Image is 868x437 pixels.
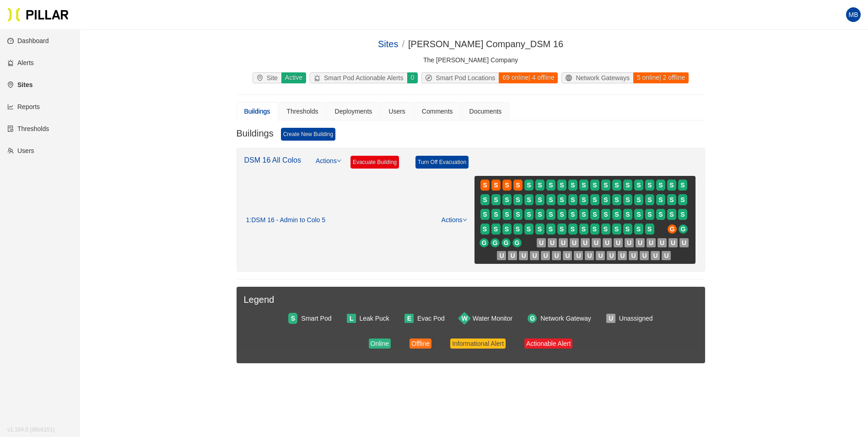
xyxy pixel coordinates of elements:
[498,72,558,83] div: 69 online | 4 offline
[415,156,469,169] a: Turn Off Evacuation
[625,209,630,219] span: S
[538,224,542,234] span: S
[604,195,608,205] span: S
[246,216,326,224] div: 1
[540,313,591,323] div: Network Gateway
[494,195,498,205] span: S
[407,313,411,323] span: E
[594,238,598,248] span: U
[422,106,453,116] div: Comments
[566,75,576,81] span: global
[615,224,619,234] span: S
[249,216,325,224] span: : DSM 16 - Admin to Colo 5
[625,195,630,205] span: S
[549,195,553,205] span: S
[7,37,49,44] a: dashboardDashboard
[636,209,641,219] span: S
[571,195,575,205] span: S
[244,156,302,164] a: DSM 16 All Colos
[499,251,504,261] span: U
[615,195,619,205] span: S
[527,224,531,234] span: S
[571,224,575,234] span: S
[680,195,685,205] span: S
[669,195,674,205] span: S
[521,251,526,261] span: U
[849,7,858,22] span: MB
[516,195,520,205] span: S
[604,180,608,190] span: S
[350,156,399,169] a: Evacuate Building
[417,313,445,323] div: Evac Pod
[7,59,34,66] a: alertAlerts
[388,106,405,116] div: Users
[360,313,389,323] div: Leak Puck
[582,195,586,205] span: S
[543,251,548,261] span: U
[505,209,509,219] span: S
[483,195,487,205] span: S
[244,294,698,306] h3: Legend
[350,313,354,323] span: L
[310,73,407,83] div: Smart Pod Actionable Alerts
[619,313,653,323] div: Unassigned
[494,180,498,190] span: S
[609,251,614,261] span: U
[625,180,630,190] span: S
[670,224,675,234] span: G
[483,224,487,234] span: S
[680,180,685,190] span: S
[516,180,520,190] span: S
[237,128,274,141] h3: Buildings
[549,209,553,219] span: S
[494,209,498,219] span: S
[462,313,468,323] span: W
[316,156,341,176] a: Actions
[565,251,570,261] span: U
[527,180,531,190] span: S
[671,238,675,248] span: U
[658,209,663,219] span: S
[609,313,613,323] span: U
[527,195,531,205] span: S
[7,81,32,88] a: environmentSites
[647,180,652,190] span: S
[681,224,686,234] span: G
[527,209,531,219] span: S
[680,209,685,219] span: S
[504,238,509,248] span: G
[538,180,542,190] span: S
[452,339,504,349] div: Informational Alert
[281,128,335,141] a: Create New Building
[636,224,641,234] span: S
[682,238,686,248] span: U
[422,73,499,83] div: Smart Pod Locations
[291,313,295,323] span: S
[7,7,69,22] img: Pillar Technologies
[638,238,642,248] span: U
[244,106,270,116] div: Buildings
[237,55,705,65] div: The [PERSON_NAME] Company
[604,209,608,219] span: S
[620,251,625,261] span: U
[664,251,669,261] span: U
[647,195,652,205] span: S
[631,251,636,261] span: U
[442,216,467,224] a: Actions
[593,224,597,234] span: S
[583,238,588,248] span: U
[378,39,398,49] a: Sites
[615,209,619,219] span: S
[636,180,641,190] span: S
[647,224,652,234] span: S
[301,313,331,323] div: Smart Pod
[411,339,430,349] div: Offline
[576,251,581,261] span: U
[7,147,34,154] a: teamUsers
[510,251,515,261] span: U
[627,238,631,248] span: U
[549,224,553,234] span: S
[505,180,509,190] span: S
[286,106,318,116] div: Thresholds
[482,238,487,248] span: G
